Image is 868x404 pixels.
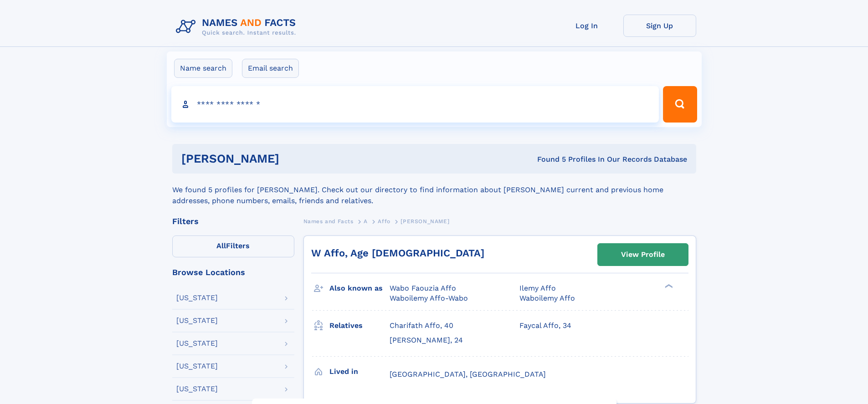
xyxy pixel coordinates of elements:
[598,244,688,266] a: View Profile
[401,218,449,225] span: [PERSON_NAME]
[621,244,665,265] div: View Profile
[171,86,659,123] input: search input
[378,218,390,225] span: Affo
[390,321,453,331] a: Charifath Affo, 40
[663,86,697,123] button: Search Button
[329,364,390,379] h3: Lived in
[174,59,232,78] label: Name search
[364,218,368,225] span: A
[390,370,546,378] span: [GEOGRAPHIC_DATA], [GEOGRAPHIC_DATA]
[311,247,484,259] a: W Affo, Age [DEMOGRAPHIC_DATA]
[519,321,571,331] a: Faycal Affo, 34
[176,317,218,324] div: [US_STATE]
[623,15,696,37] a: Sign Up
[172,174,696,206] div: We found 5 profiles for [PERSON_NAME]. Check out our directory to find information about [PERSON_...
[408,154,687,164] div: Found 5 Profiles In Our Records Database
[303,215,354,227] a: Names and Facts
[550,15,623,37] a: Log In
[378,215,390,227] a: Affo
[181,153,408,164] h1: [PERSON_NAME]
[329,281,390,296] h3: Also known as
[176,385,218,393] div: [US_STATE]
[663,283,673,289] div: ❯
[176,340,218,347] div: [US_STATE]
[329,318,390,333] h3: Relatives
[176,363,218,370] div: [US_STATE]
[364,215,368,227] a: A
[390,284,456,292] span: Wabo Faouzia Affo
[519,294,575,302] span: Waboilemy Affo
[242,59,299,78] label: Email search
[172,217,294,225] div: Filters
[216,241,226,250] span: All
[390,294,468,302] span: Waboilemy Affo-Wabo
[172,15,303,39] img: Logo Names and Facts
[176,294,218,302] div: [US_STATE]
[172,235,294,257] label: Filters
[390,335,463,345] a: [PERSON_NAME], 24
[172,268,294,276] div: Browse Locations
[519,284,556,292] span: Ilemy Affo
